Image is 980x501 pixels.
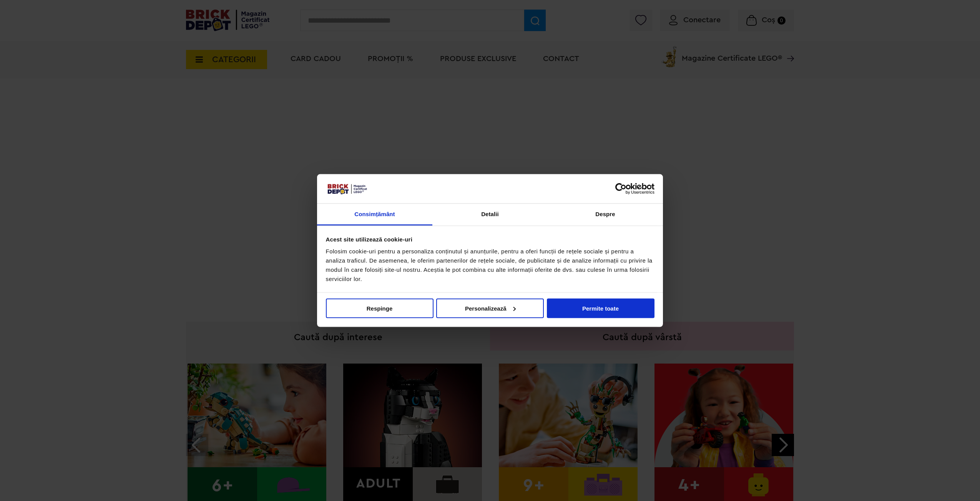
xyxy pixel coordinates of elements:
button: Respinge [326,298,434,318]
a: Detalii [432,204,548,226]
img: siglă [326,183,368,195]
button: Permite toate [547,298,654,318]
div: Folosim cookie-uri pentru a personaliza conținutul și anunțurile, pentru a oferi funcții de rețel... [326,247,654,284]
a: Consimțământ [317,204,432,226]
div: Acest site utilizează cookie-uri [326,235,654,244]
button: Personalizează [436,298,544,318]
a: Usercentrics Cookiebot - opens in a new window [587,183,654,194]
a: Despre [548,204,663,226]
